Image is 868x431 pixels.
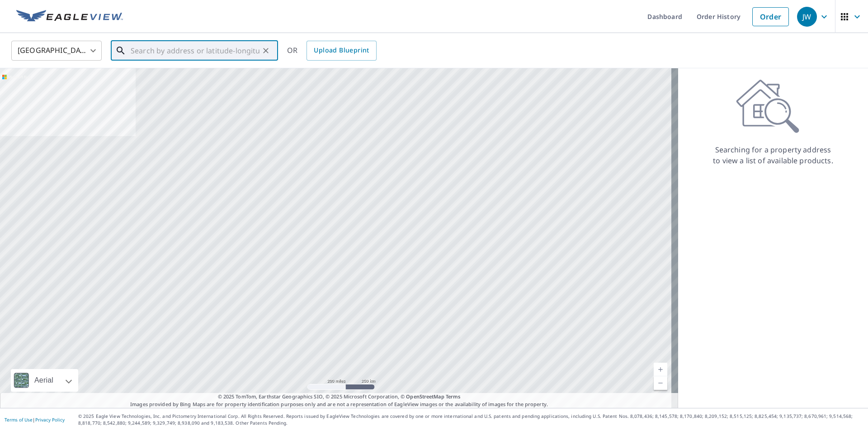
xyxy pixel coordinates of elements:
div: JW [797,7,817,27]
button: Clear [259,44,272,57]
p: © 2025 Eagle View Technologies, Inc. and Pictometry International Corp. All Rights Reserved. Repo... [78,413,863,426]
img: EV Logo [16,10,123,24]
a: Upload Blueprint [307,41,376,61]
a: Terms [446,393,461,400]
div: Aerial [11,369,78,392]
span: © 2025 TomTom, Earthstar Geographics SIO, © 2025 Microsoft Corporation, © [218,393,461,401]
div: Aerial [32,369,56,392]
div: OR [287,41,377,61]
a: Current Level 5, Zoom In [654,363,667,376]
p: Searching for a property address to view a list of available products. [712,144,834,166]
a: Order [752,7,789,26]
a: Privacy Policy [35,417,65,423]
span: Upload Blueprint [314,45,369,56]
a: OpenStreetMap [406,393,444,400]
div: [GEOGRAPHIC_DATA] [11,38,102,63]
p: | [5,417,65,422]
a: Terms of Use [5,417,33,423]
a: Current Level 5, Zoom Out [654,376,667,390]
input: Search by address or latitude-longitude [131,38,259,63]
